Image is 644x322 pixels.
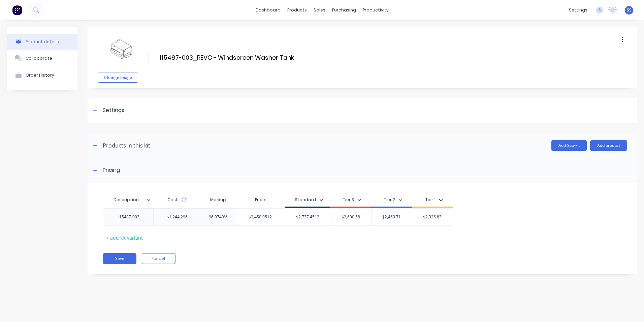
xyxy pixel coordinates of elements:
[103,106,124,115] div: Settings
[425,197,436,203] div: Tier 1
[340,195,365,205] button: Tier 3
[98,32,138,83] div: fileChange image
[310,5,329,15] div: sales
[98,73,138,83] button: Change image
[101,35,135,69] img: file
[103,253,136,264] button: Save
[295,197,316,203] div: Standard
[201,193,235,207] div: Markup
[284,5,310,15] div: products
[359,5,392,15] div: productivity
[7,50,77,66] button: Collaborate
[422,195,446,205] button: Tier 1
[167,197,178,203] span: Cost
[103,166,120,175] div: Pricing
[26,39,59,44] div: Product details
[103,141,150,150] div: Products in this kit
[142,253,175,264] button: Cancel
[235,193,285,207] div: Price
[590,140,627,151] button: Add product
[103,193,153,207] div: Description
[412,209,453,225] div: $2,326.83
[381,195,406,205] button: Tier 2
[384,197,395,203] div: Tier 2
[627,7,632,13] span: SS
[153,193,201,207] div: Cost
[12,5,22,15] img: Factory
[285,209,330,225] div: $2,737.4512
[161,209,193,225] div: $1,244.296
[235,209,285,225] div: $2,450.9512
[103,191,149,208] div: Description
[329,5,359,15] div: purchasing
[26,73,54,78] div: Order History
[343,197,354,203] div: Tier 3
[372,209,412,225] div: $2,463.71
[7,34,77,50] button: Product details
[291,195,327,205] button: Standard
[201,209,235,225] div: 96.9749%
[330,209,371,225] div: $2,600.58
[566,5,591,15] div: settings
[26,56,52,61] div: Collaborate
[159,53,295,62] input: Enter kit name
[103,208,453,226] div: 115487-003$1,244.29696.9749%$2,450.9512$2,737.4512$2,600.58$2,463.71$2,326.83
[551,140,587,151] button: Add Sub-kit
[103,233,146,243] div: + add kit variant
[252,5,284,15] a: dashboard
[7,66,77,83] button: Order History
[111,213,145,221] div: 115487-003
